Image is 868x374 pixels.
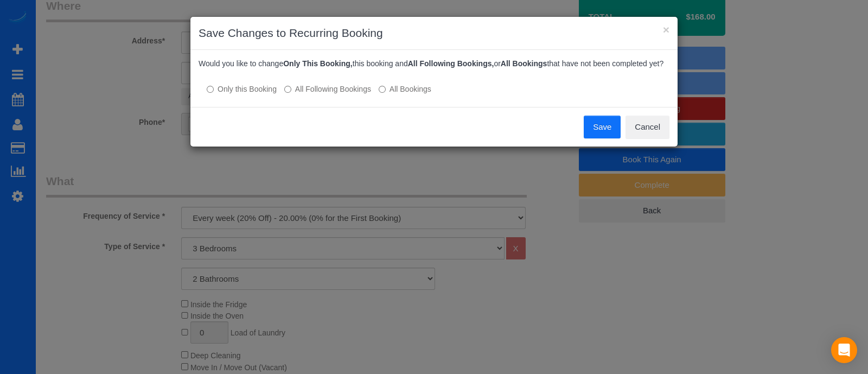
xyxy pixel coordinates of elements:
[199,25,669,41] h3: Save Changes to Recurring Booking
[584,116,621,138] button: Save
[283,59,353,68] b: Only This Booking,
[284,86,291,93] input: All Following Bookings
[284,84,371,94] label: This and all the bookings after it will be changed.
[626,116,669,138] button: Cancel
[207,86,214,93] input: Only this Booking
[663,24,669,35] button: ×
[207,84,277,94] label: All other bookings in the series will remain the same.
[199,58,669,69] p: Would you like to change this booking and or that have not been completed yet?
[501,59,547,68] b: All Bookings
[379,84,431,94] label: All bookings that have not been completed yet will be changed.
[379,86,386,93] input: All Bookings
[831,337,857,363] div: Open Intercom Messenger
[408,59,494,68] b: All Following Bookings,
